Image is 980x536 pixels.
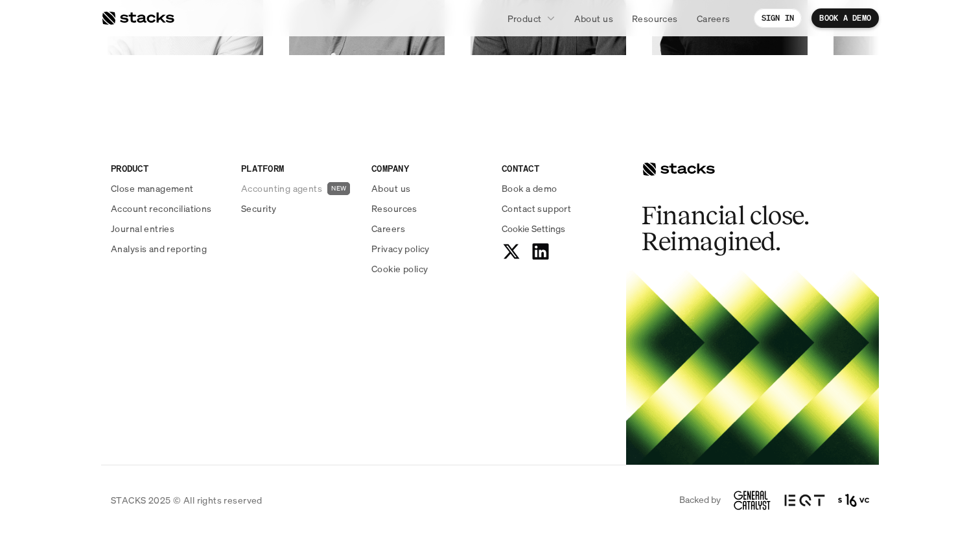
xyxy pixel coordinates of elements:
[371,222,405,235] p: Careers
[371,181,486,195] a: About us
[371,262,486,275] a: Cookie policy
[111,242,226,255] a: Analysis and reporting
[624,6,686,30] a: Resources
[697,12,730,25] p: Careers
[241,202,276,215] p: Security
[241,202,356,215] a: Security
[502,202,616,215] a: Contact support
[762,14,795,23] p: SIGN IN
[507,12,542,25] p: Product
[241,181,322,195] p: Accounting agents
[111,202,226,215] a: Account reconciliations
[111,181,226,195] a: Close management
[331,184,346,192] h2: NEW
[502,181,557,195] p: Book a demo
[811,8,879,28] a: BOOK A DEMO
[819,14,871,23] p: BOOK A DEMO
[502,222,565,235] button: Cookie Trigger
[111,181,194,195] p: Close management
[111,493,262,507] p: STACKS 2025 © All rights reserved
[502,202,571,215] p: Contact support
[502,161,616,175] p: CONTACT
[371,202,486,215] a: Resources
[502,181,616,195] a: Book a demo
[111,242,207,255] p: Analysis and reporting
[371,242,486,255] a: Privacy policy
[371,181,410,195] p: About us
[371,161,486,175] p: COMPANY
[241,181,356,195] a: Accounting agentsNEW
[241,161,356,175] p: PLATFORM
[111,222,226,235] a: Journal entries
[679,495,721,506] p: Backed by
[566,6,621,30] a: About us
[111,161,226,175] p: PRODUCT
[111,202,212,215] p: Account reconciliations
[371,202,417,215] p: Resources
[111,222,174,235] p: Journal entries
[502,222,565,235] span: Cookie Settings
[689,6,738,30] a: Careers
[642,203,836,255] h2: Financial close. Reimagined.
[754,8,802,28] a: SIGN IN
[632,12,678,25] p: Resources
[371,262,428,275] p: Cookie policy
[574,12,613,25] p: About us
[371,242,430,255] p: Privacy policy
[371,222,486,235] a: Careers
